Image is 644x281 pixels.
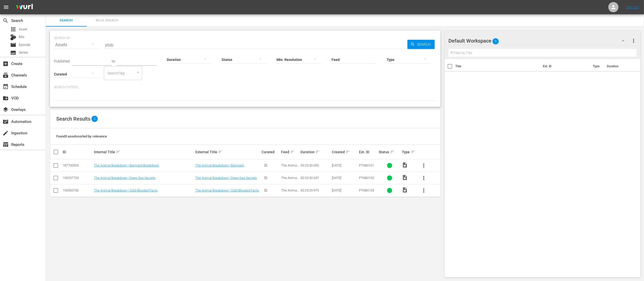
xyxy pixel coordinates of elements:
span: Video [402,162,408,168]
div: Bits [10,34,16,40]
div: [DATE] [332,176,358,180]
button: Open [135,70,140,75]
span: Episode [19,42,30,47]
span: sort [346,150,350,154]
span: Published: [54,59,70,63]
span: The Animal Breakdown [281,188,299,196]
th: Title [455,59,540,73]
span: Channels [3,72,9,78]
span: more_vert [631,38,637,44]
span: 0 [492,36,499,47]
span: sort [116,150,120,154]
span: PTAB0101 [359,163,374,167]
th: Ext. ID [540,59,590,73]
span: Schedule [3,84,9,90]
span: Overlays [3,107,9,113]
div: 00:23:30.047 [300,176,330,180]
div: Feed [281,149,299,155]
span: The Animal Breakdown [281,176,299,184]
span: more_vert [421,162,427,169]
span: Series [10,50,16,56]
div: Ext. ID [359,150,377,154]
span: Found 3 assets sorted by: relevance [56,134,107,138]
span: sort [290,150,295,154]
span: menu [3,4,9,10]
div: Status [379,149,401,155]
span: Automation [3,119,9,125]
div: Curated [262,150,280,154]
div: 190560736 [63,188,92,192]
span: Asset [19,27,27,32]
div: [DATE] [332,188,358,192]
span: Asset [10,26,16,32]
span: Reports [3,142,9,148]
div: External Title [195,149,260,155]
div: 00:23:29.975 [300,188,330,192]
img: ans4CAIJ8jUAAAAAAAAAAAAAAAAAAAAAAAAgQb4GAAAAAAAAAAAAAAAAAAAAAAAAJMjXAAAAAAAAAAAAAAAAAAAAAAAAgAT5G... [12,1,37,13]
span: Search [3,18,9,24]
a: The Animal Breakdown | Cold-Blooded Facts [94,188,158,192]
button: more_vert [418,184,430,197]
div: Internal Title [94,149,194,155]
span: The Animal Breakdown [281,163,299,171]
span: Bulk Search [90,18,124,23]
span: sort [315,150,320,154]
th: Type [590,59,604,73]
span: Search [415,40,435,49]
span: Video [402,187,408,193]
span: Search [49,18,84,23]
span: sort [390,150,394,154]
div: 00:23:30.090 [300,163,330,167]
div: Type [402,149,416,155]
span: sort [411,150,415,154]
p: Search Filters: [54,85,436,90]
a: The Animal Breakdown | Barnyard Breakdown [94,163,159,167]
div: [DATE] [332,163,358,167]
div: Created [332,149,358,155]
button: more_vert [418,159,430,172]
a: The Animal Breakdown | Barnyard Breakdown [195,163,246,171]
span: Series [19,50,28,55]
div: Default Workspace [448,34,629,48]
span: more_vert [421,187,427,194]
span: Search Results [56,116,90,122]
span: 3 [91,116,98,122]
span: PTAB0103 [359,188,374,192]
button: more_vert [631,35,637,47]
a: The Animal Breakdown | Cold-Blooded Facts [195,188,259,192]
div: 190237733 [63,176,92,180]
a: Sign Out [626,5,639,9]
span: PTAB0102 [359,176,374,180]
div: Duration [300,149,330,155]
span: Episode [10,42,16,48]
span: sort [218,150,223,154]
a: The Animal Breakdown | Deep Sea Secrets [94,176,156,180]
button: Search [407,40,435,49]
span: Create [3,61,9,67]
span: more_vert [421,175,427,181]
a: The Animal Breakdown | Deep Sea Secrets [195,176,257,180]
button: more_vert [418,172,430,184]
span: Video [402,174,408,181]
th: Duration [604,59,634,73]
div: Assets [54,38,99,52]
div: ID [63,150,92,154]
div: 187700953 [63,163,92,167]
span: Ingestion [3,130,9,136]
span: VOD [3,95,9,101]
span: Bits [19,34,24,40]
span: to [112,59,115,63]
